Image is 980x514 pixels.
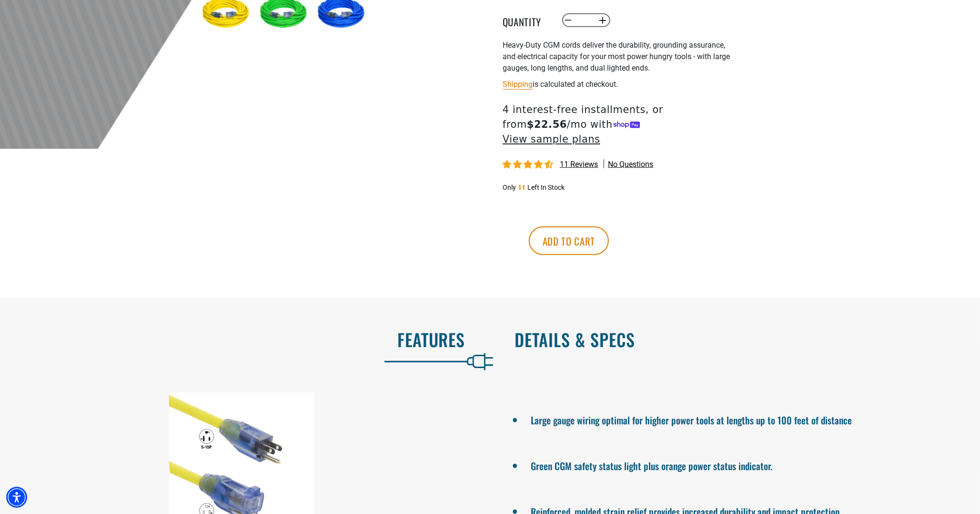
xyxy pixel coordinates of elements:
span: 11 reviews [560,160,598,169]
li: Green CGM safety status light plus orange power status indicator. [531,456,947,473]
span: Heavy-Duty CGM cords deliver the durability, grounding assurance, and electrical capacity for you... [503,41,730,72]
h2: Features [20,329,465,350]
div: Accessibility Menu [6,487,27,508]
button: Add to cart [529,226,609,255]
h2: Details & Specs [515,329,960,350]
span: 11 [518,184,525,191]
span: Only [503,184,516,191]
li: Large gauge wiring optimal for higher power tools at lengths up to 100 feet of distance [531,411,947,428]
span: No questions [608,159,653,170]
span: 4.64 stars [503,160,555,169]
span: Left In Stock [527,184,565,191]
label: Quantity [503,14,550,27]
div: is calculated at checkout. [503,78,736,91]
a: Shipping [503,80,533,89]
